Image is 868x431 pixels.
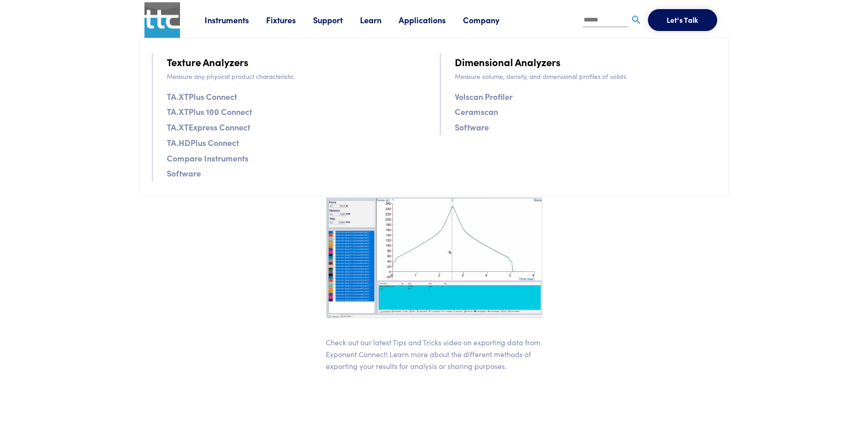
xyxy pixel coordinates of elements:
a: Support [313,14,360,26]
a: TA.XTPlus 100 Connect [167,105,252,118]
a: Company [463,14,517,26]
p: Measure volume, density, and dimensional profiles of solids. [455,71,717,81]
p: Check out our latest Tips and Tricks video on exporting data from Exponent Connect! Learn more ab... [326,337,543,372]
img: ttc_logo_1x1_v1.0.png [144,2,180,38]
a: Dimensional Analyzers [455,54,560,70]
a: TA.HDPlus Connect [167,136,239,149]
button: Let's Talk [648,9,717,31]
a: Software [455,120,489,134]
a: TA.XTPlus Connect [167,90,237,103]
p: Measure any physical product characteristic. [167,71,429,81]
a: Fixtures [266,14,313,26]
a: TA.XTExpress Connect [167,120,250,134]
a: Volscan Profiler [455,90,513,103]
a: Ceramscan [455,105,498,118]
a: Compare Instruments [167,151,248,165]
img: screenshot of exporting data [326,197,543,318]
a: Learn [360,14,399,26]
a: Instruments [205,14,266,26]
a: Texture Analyzers [167,54,248,70]
a: Applications [399,14,463,26]
a: Software [167,166,201,180]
